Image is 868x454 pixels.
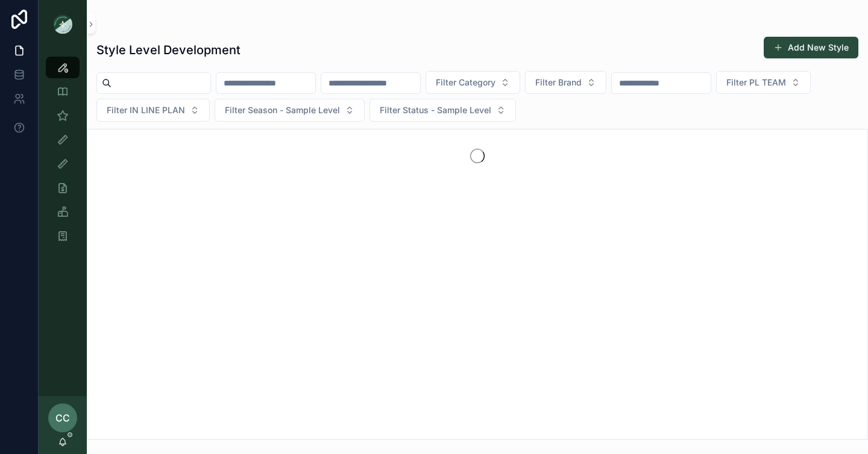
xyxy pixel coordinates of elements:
span: Filter Season - Sample Level [225,104,340,116]
span: Filter IN LINE PLAN [107,104,185,116]
button: Select Button [215,99,365,122]
span: CC [55,411,70,425]
button: Select Button [716,71,811,94]
span: Filter Brand [535,76,582,89]
img: App logo [53,14,72,34]
button: Select Button [525,71,606,94]
button: Add New Style [764,37,858,58]
span: Filter PL TEAM [726,76,786,89]
span: Filter Category [436,76,495,89]
button: Select Button [370,99,516,122]
span: Filter Status - Sample Level [380,104,491,116]
h1: Style Level Development [96,42,241,58]
button: Select Button [96,99,210,122]
div: scrollable content [39,48,87,396]
button: Select Button [426,71,520,94]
